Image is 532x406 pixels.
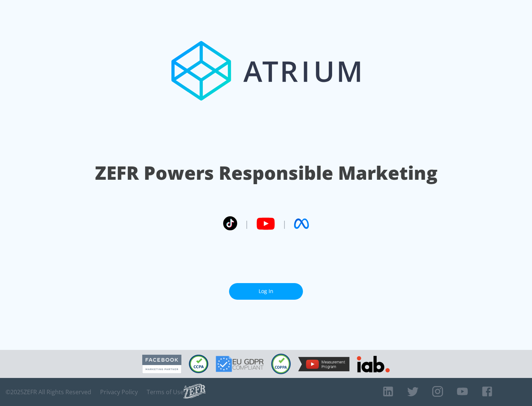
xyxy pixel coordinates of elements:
img: YouTube Measurement Program [298,357,349,371]
img: GDPR Compliant [216,356,264,372]
img: CCPA Compliant [189,355,208,373]
img: COPPA Compliant [271,354,291,374]
a: Privacy Policy [100,388,138,396]
img: IAB [357,356,390,372]
span: | [282,218,287,229]
a: Terms of Use [147,388,184,396]
a: Log In [229,283,303,300]
img: Facebook Marketing Partner [142,355,181,374]
span: © 2025 ZEFR All Rights Reserved [6,388,91,396]
span: | [245,218,249,229]
h1: ZEFR Powers Responsible Marketing [95,160,437,186]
